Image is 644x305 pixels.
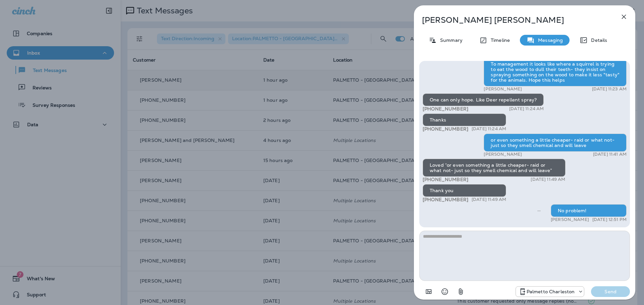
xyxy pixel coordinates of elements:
p: Details [588,37,607,43]
div: To management it looks like where a squirrel is trying to eat the wood to dull their teeth- they ... [484,58,627,86]
p: [DATE] 11:49 AM [472,197,506,202]
p: [PERSON_NAME] [484,86,522,92]
div: Thanks [423,113,506,126]
span: [PHONE_NUMBER] [423,197,468,203]
span: [PHONE_NUMBER] [423,176,468,182]
span: [PHONE_NUMBER] [423,126,468,132]
div: or even something a little cheaper- raid or what not- just so they smell chemical and will leave [484,134,627,152]
p: [PERSON_NAME] [484,152,522,157]
p: [DATE] 11:23 AM [592,86,627,92]
button: Add in a premade template [422,285,435,298]
div: No problem! [551,204,627,217]
p: Summary [437,37,463,43]
p: [DATE] 11:24 AM [509,106,544,111]
div: Thank you [423,184,506,197]
p: Timeline [487,37,510,43]
span: Sent [537,207,541,213]
p: [DATE] 11:49 AM [531,177,565,182]
p: [DATE] 11:41 AM [593,152,627,157]
button: Select an emoji [438,285,451,298]
p: [DATE] 11:24 AM [472,126,506,132]
span: [PHONE_NUMBER] [423,106,468,112]
div: +1 (843) 277-8322 [516,288,584,296]
p: [PERSON_NAME] [551,217,589,222]
p: [PERSON_NAME] [PERSON_NAME] [422,15,605,25]
div: One can only hope. Like Deer repellent spray? [423,93,544,106]
p: [DATE] 12:51 PM [592,217,627,222]
p: Palmetto Charleston [527,289,575,294]
p: Messaging [535,37,563,43]
div: Loved “or even something a little cheaper- raid or what not- just so they smell chemical and will... [423,159,566,177]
